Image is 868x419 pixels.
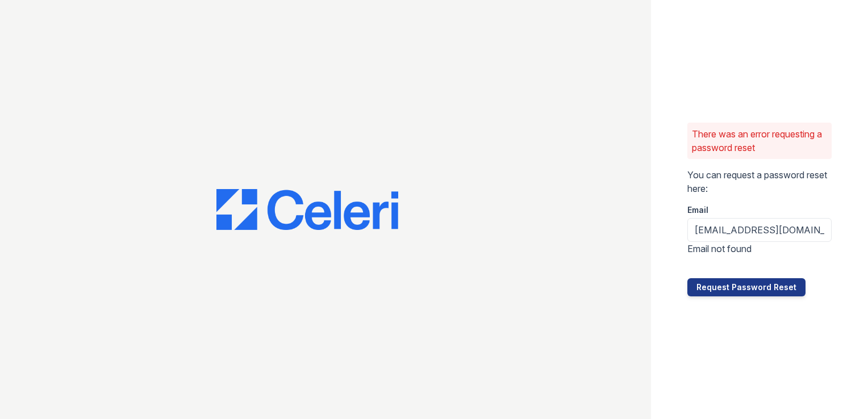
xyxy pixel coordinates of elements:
[687,168,832,195] p: You can request a password reset here:
[687,243,752,254] span: Email not found
[687,278,806,296] button: Request Password Reset
[687,204,708,216] label: Email
[216,189,398,230] img: CE_Logo_Blue-a8612792a0a2168367f1c8372b55b34899dd931a85d93a1a3d3e32e68fde9ad4.png
[692,127,827,154] p: There was an error requesting a password reset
